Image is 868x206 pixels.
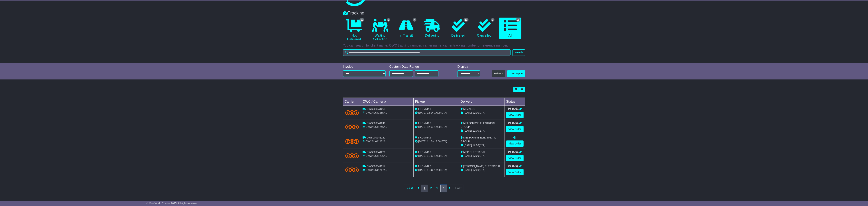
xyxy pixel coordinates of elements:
img: TNT_Domestic.png [345,167,359,172]
a: 2 [428,185,434,192]
div: (ETA) [461,129,503,133]
div: (ETA) [461,154,503,158]
span: [DATE] [418,140,426,143]
span: 10 [359,18,364,22]
a: 1 [421,185,428,192]
span: MEZALEC [463,108,475,110]
img: TNT_Domestic.png [345,153,359,158]
a: View Order [506,169,524,175]
div: - (ETA) [415,125,458,129]
span: MELBOURNE ELECTRICAL GROUP [461,122,496,128]
p: You can search by client name, OWC tracking number, carrier name, carrier tracking number or refe... [343,44,525,48]
span: [DATE] [418,111,426,114]
div: Display [457,65,480,69]
a: CSV Export [507,70,525,77]
span: [DATE] [464,129,472,132]
a: 4 In Transit [395,18,417,39]
span: [DATE] [418,169,426,171]
span: 17:00 [473,144,479,147]
span: [DATE] [464,111,472,114]
div: (ETA) [461,143,503,147]
td: Carrier [343,98,361,106]
span: [PERSON_NAME] ELECTRICAL [463,165,501,168]
span: 6 [387,18,391,22]
div: Invoice [343,65,386,69]
span: 17:00 [434,125,441,128]
button: Refresh [492,70,505,77]
span: 11:50 [427,154,433,157]
a: View Order [506,140,524,147]
td: OWC / Carrier # [361,98,414,106]
span: [DATE] [464,144,472,147]
a: 29 All [499,18,521,39]
span: [DATE] [464,169,472,171]
span: 17:00 [473,111,479,114]
span: OWS000641226 [367,151,385,154]
td: Status [505,98,525,106]
span: 17:00 [434,111,441,114]
button: Search [512,49,525,56]
span: 11:54 [427,140,433,143]
a: View Order [506,112,524,118]
div: - (ETA) [415,168,458,172]
a: 3 Cancelled [473,18,495,39]
a: View Order [506,155,524,161]
div: Tracking [341,10,527,16]
span: 17:00 [473,129,479,132]
span: MELBOURNE ELECTRICAL GROUP [461,136,496,143]
span: 17:00 [434,154,441,157]
div: (ETA) [461,168,503,172]
div: - (ETA) [415,140,458,143]
span: OWCAU641246AU [365,125,387,128]
a: First [404,185,415,192]
span: OWS000641217 [367,165,385,168]
span: 17:00 [473,154,479,157]
div: - (ETA) [415,111,458,115]
span: OWCAU641217AU [365,169,387,171]
span: [DATE] [464,154,472,157]
span: 1 KOMMA 5 [418,151,431,154]
td: Delivery [459,98,505,106]
span: 12:04 [427,111,433,114]
a: 10 Not Delivered [343,18,365,43]
td: Pickup [414,98,459,106]
span: 4 [413,18,416,22]
span: 1 KOMMA 5 [418,136,431,139]
span: 1 KOMMA 5 [418,122,431,125]
span: OWCAU641255AU [365,111,387,114]
span: 1 KOMMA 5 [418,108,431,110]
div: - (ETA) [415,154,458,158]
span: OWS000641246 [367,122,385,125]
span: 17:00 [434,140,441,143]
div: Custom Date Range [389,65,448,69]
span: 16 [464,18,468,22]
a: View Order [506,126,524,132]
div: (ETA) [461,111,503,115]
span: OWS000641255 [367,108,385,110]
img: TNT_Domestic.png [345,125,359,129]
span: 29 [516,18,521,22]
a: 16 Delivered [447,18,469,39]
span: © One World Courier 2025. All rights reserved. [147,202,199,205]
a: 6 Waiting Collection [369,18,391,43]
span: 11:44 [427,169,433,171]
span: OWCAU641226AU [365,154,387,157]
span: 17:00 [434,169,441,171]
a: 4 [440,185,447,192]
a: Delivering [421,18,443,39]
span: OWS000641232 [367,136,385,139]
span: 3 [491,18,495,22]
span: OWCAU641232AU [365,140,387,143]
span: 17:00 [473,169,479,171]
span: [DATE] [418,125,426,128]
span: 1 KOMMA 5 [418,165,431,168]
span: MPG ELECTRICAL [463,151,485,154]
span: 12:00 [427,125,433,128]
img: TNT_Domestic.png [345,139,359,144]
a: 3 [434,185,440,192]
span: [DATE] [418,154,426,157]
img: TNT_Domestic.png [345,110,359,115]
